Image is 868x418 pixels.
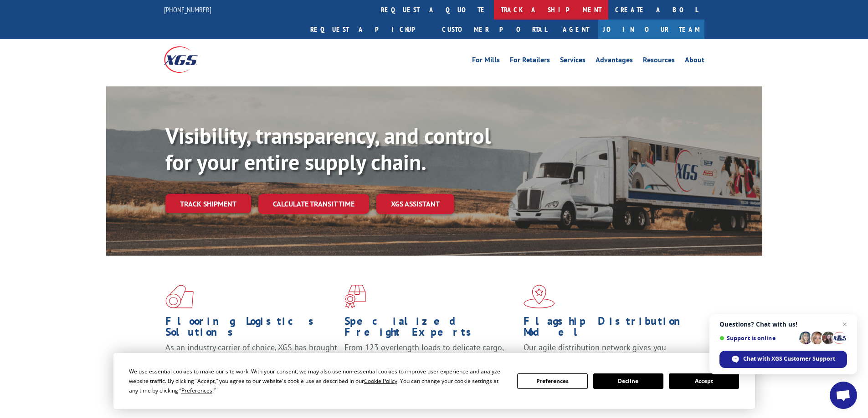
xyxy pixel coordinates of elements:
h1: Specialized Freight Experts [344,316,517,342]
span: Close chat [839,319,850,330]
h1: Flooring Logistics Solutions [165,316,338,342]
a: Agent [554,20,598,39]
a: Request a pickup [303,20,435,39]
h1: Flagship Distribution Model [524,316,696,342]
span: Support is online [719,335,796,342]
a: About [685,56,704,66]
a: For Mills [472,56,500,66]
img: xgs-icon-flagship-distribution-model-red [524,285,555,308]
a: Resources [643,56,675,66]
a: For Retailers [510,56,550,66]
p: From 123 overlength loads to delicate cargo, our experienced staff knows the best way to move you... [344,342,517,383]
a: Advantages [596,56,633,66]
span: Cookie Policy [364,377,397,385]
button: Decline [593,373,663,389]
a: Join Our Team [598,20,704,39]
a: XGS ASSISTANT [376,194,454,214]
a: Customer Portal [435,20,554,39]
span: Chat with XGS Customer Support [743,355,835,363]
span: Our agile distribution network gives you nationwide inventory management on demand. [524,342,691,363]
img: xgs-icon-total-supply-chain-intelligence-red [165,285,194,308]
div: Cookie Consent Prompt [113,353,755,409]
button: Preferences [517,373,587,389]
a: [PHONE_NUMBER] [164,5,211,14]
a: Track shipment [165,194,251,213]
a: Calculate transit time [258,194,369,214]
div: Chat with XGS Customer Support [719,351,847,368]
span: Questions? Chat with us! [719,321,847,328]
b: Visibility, transparency, and control for your entire supply chain. [165,121,491,176]
div: We use essential cookies to make our site work. With your consent, we may also use non-essential ... [129,367,506,395]
img: xgs-icon-focused-on-flooring-red [344,285,366,308]
button: Accept [669,373,739,389]
a: Services [560,56,586,66]
span: Preferences [181,387,212,394]
div: Open chat [830,382,857,409]
span: As an industry carrier of choice, XGS has brought innovation and dedication to flooring logistics... [165,342,337,374]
